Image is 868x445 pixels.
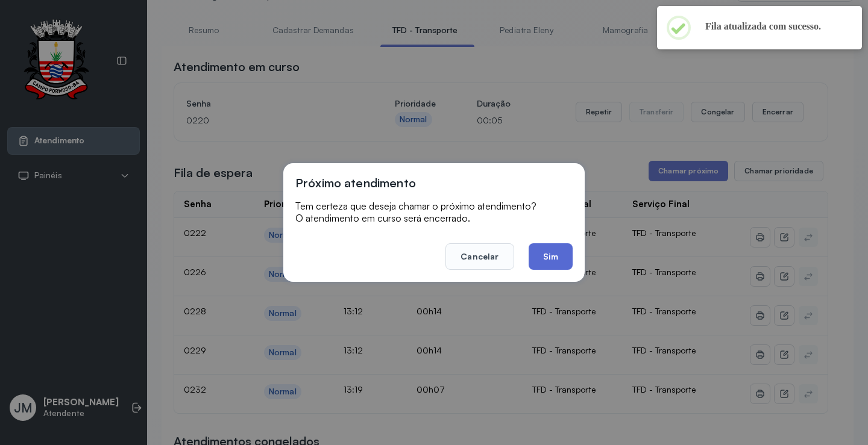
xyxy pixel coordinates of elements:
[295,175,416,190] h3: Próximo atendimento
[445,243,514,270] button: Cancelar
[295,212,573,224] p: O atendimento em curso será encerrado.
[529,243,573,270] button: Sim
[705,20,843,33] h2: Fila atualizada com sucesso.
[295,200,573,212] p: Tem certeza que deseja chamar o próximo atendimento?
